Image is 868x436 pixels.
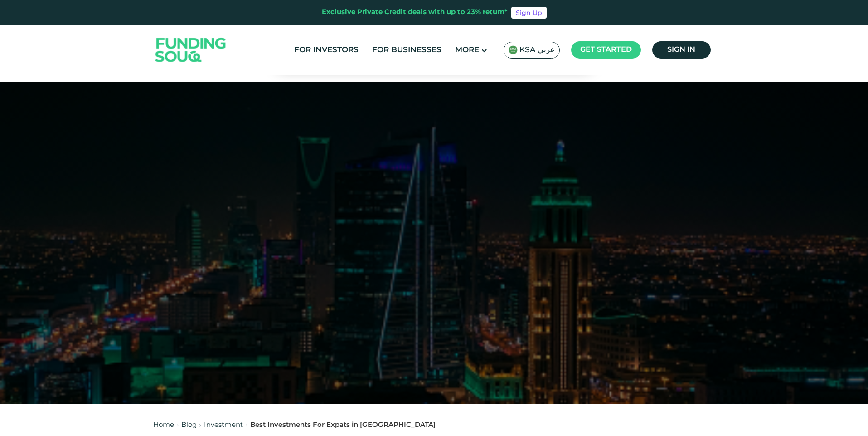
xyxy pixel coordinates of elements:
a: For Businesses [370,43,444,58]
span: Get started [580,46,632,53]
a: For Investors [292,43,361,58]
div: Best Investments For Expats in [GEOGRAPHIC_DATA] [250,420,436,431]
a: Investment [204,422,243,428]
a: Sign Up [511,7,547,19]
img: Logo [146,27,235,73]
div: Exclusive Private Credit deals with up to 23% return* [322,7,508,18]
a: Sign in [652,41,711,59]
span: Sign in [667,46,695,53]
a: Blog [181,422,197,428]
span: More [455,46,479,54]
a: Home [153,422,174,428]
img: SA Flag [509,45,518,54]
span: KSA عربي [519,45,555,55]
